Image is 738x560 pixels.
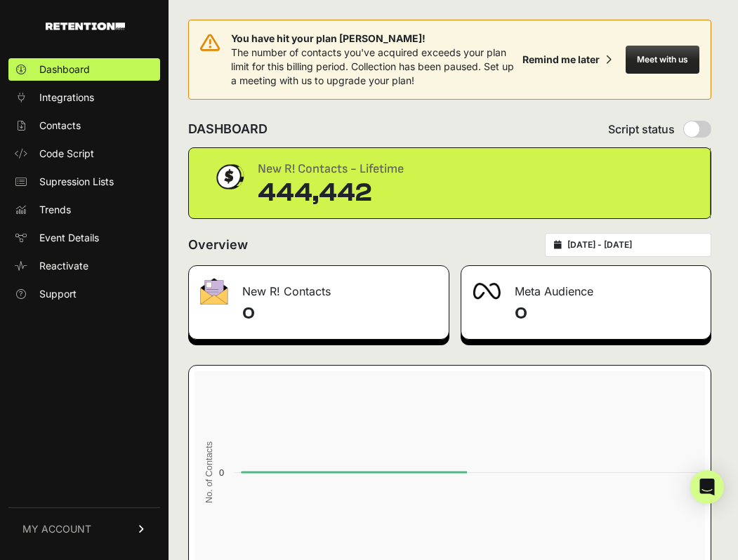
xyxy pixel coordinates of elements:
[258,159,404,179] div: New R! Contacts - Lifetime
[188,235,248,255] h2: Overview
[231,32,517,46] span: You have hit your plan [PERSON_NAME]!
[22,522,91,536] span: MY ACCOUNT
[204,441,214,503] text: No. of Contacts
[258,179,404,207] div: 444,442
[8,114,160,137] a: Contacts
[39,287,77,301] span: Support
[188,119,268,139] h2: DASHBOARD
[8,86,160,109] a: Integrations
[39,175,114,189] span: Supression Lists
[690,470,724,504] div: Open Intercom Messenger
[242,302,437,325] h4: 0
[39,203,71,217] span: Trends
[461,266,711,308] div: Meta Audience
[39,231,99,245] span: Event Details
[231,46,514,86] span: The number of contacts you've acquired exceeds your plan limit for this billing period. Collectio...
[219,467,224,478] text: 0
[39,147,94,161] span: Code Script
[200,278,228,305] img: fa-envelope-19ae18322b30453b285274b1b8af3d052b27d846a4fbe8435d1a52b978f639a2.png
[8,255,160,277] a: Reactivate
[211,159,246,194] img: dollar-coin-05c43ed7efb7bc0c12610022525b4bbbb207c7efeef5aecc26f025e68dcafac9.png
[8,227,160,249] a: Event Details
[39,259,88,273] span: Reactivate
[39,91,94,105] span: Integrations
[39,119,81,133] span: Contacts
[8,199,160,221] a: Trends
[39,62,90,76] span: Dashboard
[473,283,501,300] img: fa-meta-2f981b61bb99beabf952f7030308934f19ce035c18b003e963880cc3fabeebb7.png
[8,171,160,193] a: Supression Lists
[8,142,160,165] a: Code Script
[189,266,449,308] div: New R! Contacts
[515,302,700,325] h4: 0
[8,507,160,550] a: MY ACCOUNT
[46,22,125,30] img: Retention.com
[8,283,160,305] a: Support
[8,58,160,81] a: Dashboard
